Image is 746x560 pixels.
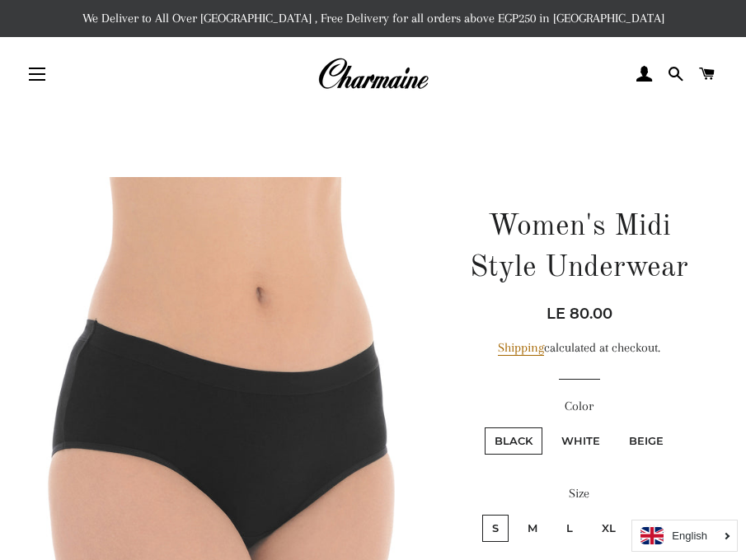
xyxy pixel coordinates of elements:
[551,427,610,455] label: White
[457,338,701,358] div: calculated at checkout.
[482,515,509,542] label: S
[485,427,542,455] label: Black
[317,56,429,92] img: Charmaine Egypt
[635,515,676,542] label: XXL
[457,483,701,504] label: Size
[556,515,583,542] label: L
[547,305,612,323] span: LE 80.00
[592,515,626,542] label: XL
[518,515,547,542] label: M
[457,396,701,417] label: Color
[457,207,701,290] h1: Women's Midi Style Underwear
[640,527,729,544] a: English
[672,530,707,541] i: English
[619,427,673,455] label: Beige
[498,340,544,356] a: Shipping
